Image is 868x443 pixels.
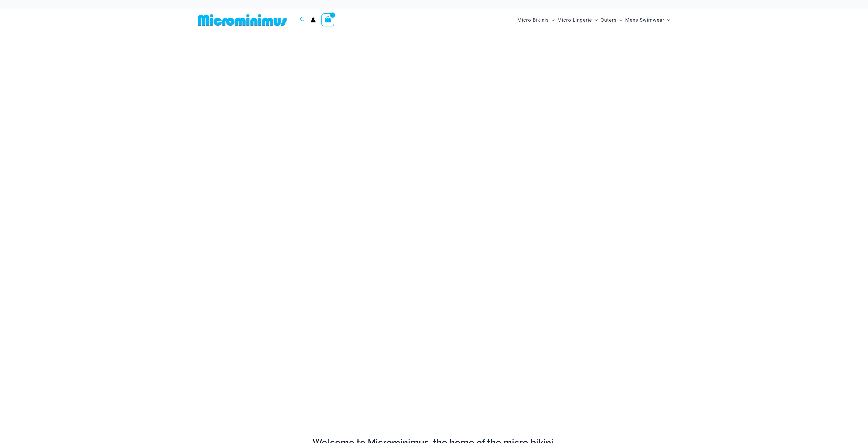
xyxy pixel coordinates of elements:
span: Menu Toggle [592,13,598,27]
span: Outers [601,13,617,27]
span: Menu Toggle [617,13,622,27]
img: MM SHOP LOGO FLAT [196,14,289,26]
a: Search icon link [300,16,305,24]
a: Account icon link [311,17,316,22]
a: View Shopping Cart, empty [321,13,334,26]
a: Micro LingerieMenu ToggleMenu Toggle [556,11,599,29]
a: Mens SwimwearMenu ToggleMenu Toggle [624,11,672,29]
nav: Site Navigation [515,11,673,30]
span: Menu Toggle [664,13,670,27]
span: Micro Lingerie [557,13,592,27]
a: OutersMenu ToggleMenu Toggle [599,11,624,29]
span: Mens Swimwear [625,13,664,27]
span: Micro Bikinis [517,13,549,27]
span: Menu Toggle [549,13,555,27]
a: Micro BikinisMenu ToggleMenu Toggle [516,11,556,29]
